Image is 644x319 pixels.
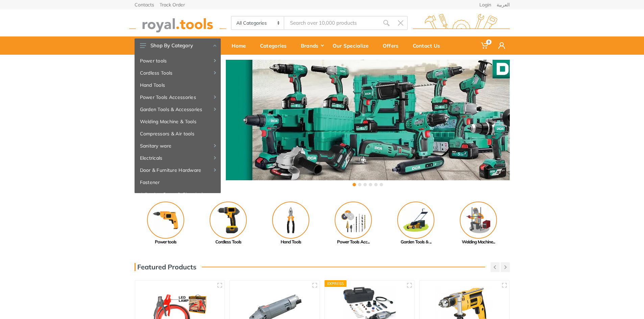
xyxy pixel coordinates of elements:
[328,36,378,55] a: Our Specialize
[385,202,447,245] a: Garden Tools & ...
[135,164,221,176] a: Door & Furniture Hardware
[322,202,385,245] a: Power Tools Acc...
[135,79,221,91] a: Hand Tools
[260,202,322,245] a: Hand Tools
[135,67,221,79] a: Cordless Tools
[260,239,322,245] div: Hand Tools
[255,36,296,55] a: Categories
[135,140,221,152] a: Sanitary ware
[160,2,185,7] a: Track Order
[135,2,154,7] a: Contacts
[210,202,247,239] img: Royal - Cordless Tools
[460,202,497,239] img: Royal - Welding Machine & Tools
[378,38,408,53] div: Offers
[135,188,221,201] a: Adhesive, Spray & Chemical
[197,202,260,245] a: Cordless Tools
[135,263,196,271] h3: Featured Products
[408,36,450,55] a: Contact Us
[479,2,491,7] a: Login
[385,239,447,245] div: Garden Tools & ...
[135,103,221,115] a: Garden Tools & Accessories
[227,36,255,55] a: Home
[408,38,450,53] div: Contact Us
[147,202,184,239] img: Royal - Power tools
[322,239,385,245] div: Power Tools Acc...
[335,202,372,239] img: Royal - Power Tools Accessories
[284,16,379,30] input: Site search
[135,55,221,67] a: Power tools
[135,202,197,245] a: Power tools
[232,17,285,29] select: Category
[447,202,510,245] a: Welding Machine...
[129,14,226,32] img: royal.tools Logo
[135,128,221,140] a: Compressors & Air tools
[197,239,260,245] div: Cordless Tools
[135,152,221,164] a: Electricals
[135,115,221,128] a: Welding Machine & Tools
[255,38,296,53] div: Categories
[397,202,434,239] img: Royal - Garden Tools & Accessories
[325,280,347,287] div: Express
[135,239,197,245] div: Power tools
[296,38,328,53] div: Brands
[476,36,494,55] a: 0
[378,36,408,55] a: Offers
[447,239,510,245] div: Welding Machine...
[413,14,510,32] img: royal.tools Logo
[135,91,221,103] a: Power Tools Accessories
[227,38,255,53] div: Home
[486,39,492,45] span: 0
[328,38,378,53] div: Our Specialize
[497,2,510,7] a: العربية
[135,38,221,53] button: Shop By Category
[135,176,221,188] a: Fastener
[272,202,309,239] img: Royal - Hand Tools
